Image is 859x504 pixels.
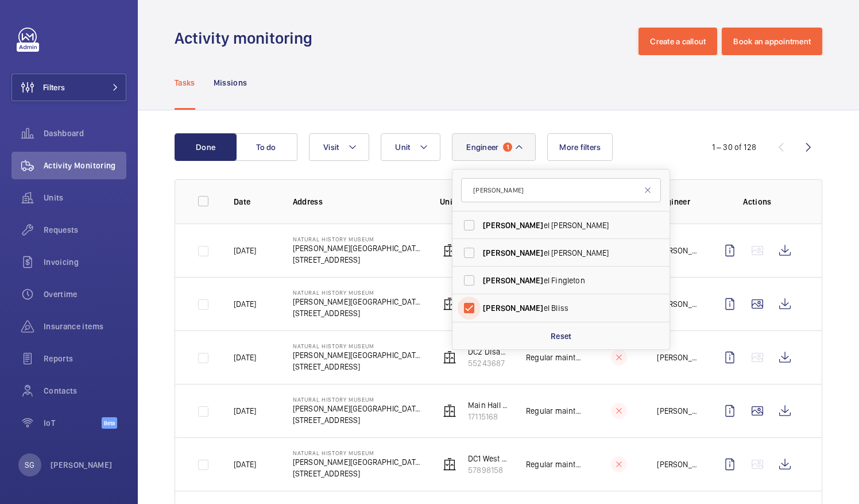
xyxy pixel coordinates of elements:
[443,351,456,364] img: elevator.svg
[639,28,717,55] button: Create a callout
[483,275,641,286] span: el Fingleton
[468,453,508,464] p: DC1 West Passenger SN/L/381
[657,298,698,310] p: [PERSON_NAME]
[483,302,641,314] span: el Bliss
[11,74,126,101] button: Filters
[44,128,126,139] span: Dashboard
[44,224,126,236] span: Requests
[483,303,543,313] span: [PERSON_NAME]
[293,236,422,243] p: Natural History Museum
[44,160,126,171] span: Activity Monitoring
[443,457,456,471] img: elevator.svg
[547,133,613,161] button: More filters
[44,385,126,397] span: Contacts
[293,396,422,403] p: Natural History Museum
[175,133,237,161] button: Done
[657,245,698,256] p: [PERSON_NAME]
[657,196,698,207] p: Engineer
[234,459,256,470] p: [DATE]
[51,459,113,471] p: [PERSON_NAME]
[44,256,126,268] span: Invoicing
[293,343,422,349] p: Natural History Museum
[44,417,102,429] span: IoT
[235,133,297,161] button: To do
[234,352,256,363] p: [DATE]
[468,346,508,357] p: DC2 Disabled - Reception SP/L/06
[716,196,799,207] p: Actions
[293,456,422,468] p: [PERSON_NAME][GEOGRAPHIC_DATA]
[657,459,698,470] p: [PERSON_NAME]
[483,221,543,230] span: [PERSON_NAME]
[309,133,369,161] button: Visit
[44,192,126,203] span: Units
[483,276,543,285] span: [PERSON_NAME]
[657,352,698,363] p: [PERSON_NAME]
[234,405,256,417] p: [DATE]
[293,468,422,479] p: [STREET_ADDRESS]
[293,449,422,456] p: Natural History Museum
[395,143,410,152] span: Unit
[44,321,126,332] span: Insurance items
[102,417,117,429] span: Beta
[293,296,422,307] p: [PERSON_NAME][GEOGRAPHIC_DATA]
[44,288,126,300] span: Overtime
[722,28,822,55] button: Book an appointment
[483,248,543,257] span: [PERSON_NAME]
[293,243,422,254] p: [PERSON_NAME][GEOGRAPHIC_DATA]
[381,133,440,161] button: Unit
[175,77,195,89] p: Tasks
[452,133,536,161] button: Engineer1
[466,143,498,152] span: Engineer
[293,349,422,361] p: [PERSON_NAME][GEOGRAPHIC_DATA]
[234,298,256,310] p: [DATE]
[468,411,508,422] p: 17115168
[440,196,508,207] p: Unit
[712,141,756,153] div: 1 – 30 of 128
[293,361,422,372] p: [STREET_ADDRESS]
[551,330,572,342] p: Reset
[526,405,581,417] p: Regular maintenance
[293,254,422,266] p: [STREET_ADDRESS]
[44,353,126,364] span: Reports
[25,459,34,471] p: SG
[443,244,456,257] img: elevator.svg
[483,247,641,259] span: el [PERSON_NAME]
[323,143,339,152] span: Visit
[234,245,256,256] p: [DATE]
[483,220,641,231] span: el [PERSON_NAME]
[293,403,422,414] p: [PERSON_NAME][GEOGRAPHIC_DATA]
[175,28,319,49] h1: Activity monitoring
[443,404,456,418] img: elevator.svg
[293,414,422,426] p: [STREET_ADDRESS]
[526,352,581,363] p: Regular maintenance
[293,196,422,207] p: Address
[468,464,508,476] p: 57898158
[559,143,601,152] span: More filters
[293,307,422,319] p: [STREET_ADDRESS]
[526,459,581,470] p: Regular maintenance
[503,143,512,152] span: 1
[468,399,508,411] p: Main Hall Passenger L/H SA/L/31
[461,178,661,202] input: Search by engineer
[214,77,247,89] p: Missions
[293,289,422,296] p: Natural History Museum
[657,405,698,417] p: [PERSON_NAME]
[468,357,508,369] p: 55243687
[443,297,456,311] img: elevator.svg
[43,82,65,93] span: Filters
[234,196,274,207] p: Date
